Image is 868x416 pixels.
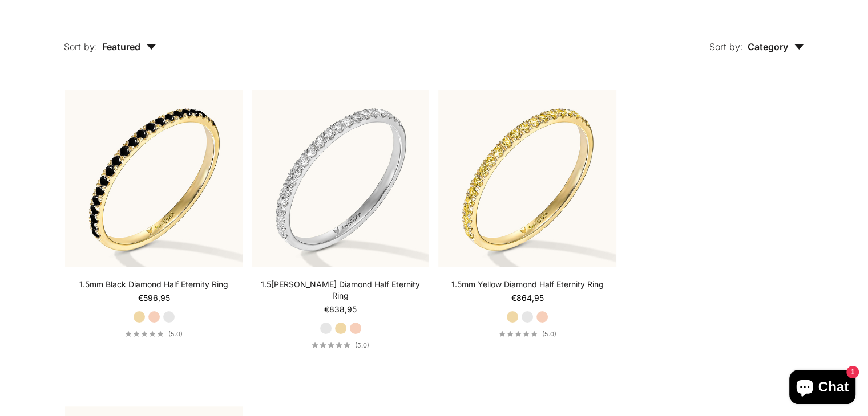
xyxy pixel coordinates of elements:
[138,292,170,304] sale-price: €596,95
[748,41,804,52] span: Category
[355,341,369,349] span: (5.0)
[312,341,369,349] a: 5.0 out of 5.0 stars(5.0)
[125,330,183,338] a: 5.0 out of 5.0 stars(5.0)
[102,41,156,52] span: Featured
[324,304,357,315] sale-price: €838,95
[438,90,616,267] img: #YellowGold
[65,90,243,267] img: #YellowGold
[683,15,830,63] button: Sort by: Category
[499,330,556,338] a: 5.0 out of 5.0 stars(5.0)
[709,41,743,52] span: Sort by:
[511,292,544,304] sale-price: €864,95
[168,330,183,338] span: (5.0)
[786,370,859,407] inbox-online-store-chat: Shopify online store chat
[252,279,429,301] a: 1.5[PERSON_NAME] Diamond Half Eternity Ring
[79,279,228,290] a: 1.5mm Black Diamond Half Eternity Ring
[499,331,538,337] div: 5.0 out of 5.0 stars
[542,330,556,338] span: (5.0)
[38,15,183,63] button: Sort by: Featured
[64,41,98,52] span: Sort by:
[312,342,350,348] div: 5.0 out of 5.0 stars
[125,331,164,337] div: 5.0 out of 5.0 stars
[451,279,604,290] a: 1.5mm Yellow Diamond Half Eternity Ring
[252,90,429,267] img: #WhiteGold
